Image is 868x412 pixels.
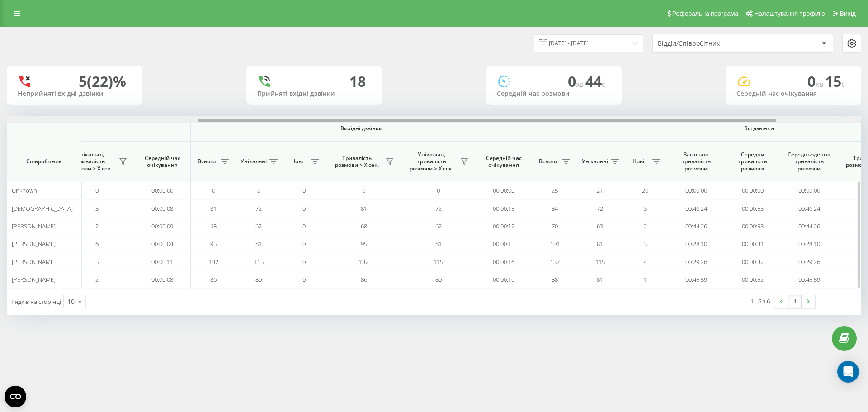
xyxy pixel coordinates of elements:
[359,258,368,266] span: 132
[406,151,458,172] span: Унікальні, тривалість розмови > Х сек.
[210,204,217,213] span: 81
[18,90,132,98] div: Неприйняті вхідні дзвінки
[134,271,191,289] td: 00:00:08
[642,186,648,194] span: 20
[255,222,262,230] span: 62
[841,79,845,89] span: c
[212,186,215,194] span: 0
[724,218,781,235] td: 00:00:53
[476,271,532,289] td: 00:00:19
[788,151,830,172] span: Середньоденна тривалість розмови
[668,182,724,199] td: 00:00:00
[212,125,511,132] span: Вихідні дзвінки
[12,186,37,194] span: Unknown
[255,240,262,248] span: 81
[781,253,837,270] td: 00:29:26
[95,240,99,248] span: 6
[64,151,116,172] span: Унікальні, тривалість розмови > Х сек.
[781,271,837,289] td: 00:45:59
[12,204,73,213] span: [DEMOGRAPHIC_DATA]
[302,275,306,284] span: 0
[434,258,443,266] span: 115
[724,235,781,253] td: 00:00:31
[331,155,383,169] span: Тривалість розмови > Х сек.
[435,222,442,230] span: 62
[837,361,859,383] div: Open Intercom Messenger
[668,218,724,235] td: 00:44:26
[476,253,532,270] td: 00:00:16
[361,275,367,284] span: 86
[435,275,442,284] span: 80
[437,186,440,194] span: 0
[816,79,825,89] span: хв
[79,73,126,90] div: 5 (22)%
[95,258,99,266] span: 5
[644,240,647,248] span: 3
[597,275,603,284] span: 81
[552,222,558,230] span: 70
[597,186,603,194] span: 21
[597,222,603,230] span: 63
[12,258,56,266] span: [PERSON_NAME]
[134,253,191,270] td: 00:00:11
[552,275,558,284] span: 88
[195,158,218,165] span: Всього
[302,258,306,266] span: 0
[576,79,585,89] span: хв
[361,222,367,230] span: 68
[807,71,825,91] span: 0
[12,275,56,284] span: [PERSON_NAME]
[840,10,856,17] span: Вихід
[585,71,605,91] span: 44
[724,199,781,217] td: 00:00:53
[134,182,191,199] td: 00:00:00
[781,235,837,253] td: 00:28:10
[476,199,532,217] td: 00:00:15
[781,199,837,217] td: 00:46:24
[781,182,837,199] td: 00:00:00
[595,258,605,266] span: 115
[286,158,308,165] span: Нові
[255,275,262,284] span: 80
[476,218,532,235] td: 00:00:12
[597,204,603,213] span: 72
[254,258,264,266] span: 115
[67,297,75,306] div: 10
[668,199,724,217] td: 00:46:24
[209,258,218,266] span: 132
[95,186,99,194] span: 0
[302,186,306,194] span: 0
[11,298,61,306] span: Рядків на сторінці
[435,204,442,213] span: 72
[537,158,559,165] span: Всього
[476,182,532,199] td: 00:00:00
[825,71,845,91] span: 15
[644,275,647,284] span: 1
[550,240,560,248] span: 101
[658,40,766,47] div: Відділ/Співробітник
[602,79,605,89] span: c
[597,240,603,248] span: 81
[257,186,260,194] span: 0
[210,222,217,230] span: 68
[12,222,56,230] span: [PERSON_NAME]
[255,204,262,213] span: 72
[14,158,73,165] span: Співробітник
[668,253,724,270] td: 00:29:26
[95,222,99,230] span: 2
[5,386,26,407] button: Open CMP widget
[627,158,650,165] span: Нові
[781,218,837,235] td: 00:44:26
[435,240,442,248] span: 81
[644,222,647,230] span: 2
[550,258,560,266] span: 137
[241,158,267,165] span: Унікальні
[361,204,367,213] span: 81
[257,90,371,98] div: Прийняті вхідні дзвінки
[668,271,724,289] td: 00:45:59
[724,182,781,199] td: 00:00:00
[497,90,611,98] div: Середній час розмови
[582,158,608,165] span: Унікальні
[302,222,306,230] span: 0
[134,218,191,235] td: 00:00:09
